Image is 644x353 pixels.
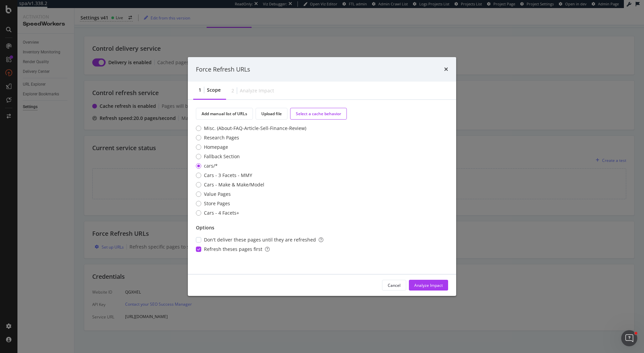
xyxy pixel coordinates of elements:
div: Cars - 4 Facets+ [204,210,239,216]
div: Homepage [204,144,228,150]
div: Scope [207,87,221,93]
div: Fallback Section [196,153,306,160]
div: Research Pages [204,134,239,141]
div: Cancel [388,282,400,288]
div: Value Pages [204,191,231,197]
div: cars/* [204,163,218,169]
div: Research Pages [196,134,306,141]
div: Cars - Make & Make/Model [196,181,306,188]
div: Cars - Make & Make/Model [204,181,264,188]
div: Store Pages [196,200,306,207]
div: Cars - 3 Facets - MMY [196,172,306,179]
iframe: Intercom live chat [621,330,637,346]
div: Analyze Impact [240,87,274,94]
div: Homepage [196,144,306,150]
div: modal [188,57,456,296]
div: Upload file [261,111,282,117]
div: times [444,65,448,74]
div: Select a cache behavior [296,111,341,117]
span: Don't deliver these pages until they are refreshed [204,236,323,243]
div: Fallback Section [204,153,240,160]
div: Store Pages [204,200,230,207]
div: Analyze Impact [414,282,443,288]
div: 1 [199,87,201,93]
div: Misc. (About-FAQ-Article-Sell-Finance-Review) [196,125,306,132]
div: 2 [231,87,234,94]
button: Analyze Impact [409,280,448,291]
div: Cars - 3 Facets - MMY [204,172,252,179]
span: Refresh theses pages first [204,246,270,253]
div: Force Refresh URLs [196,65,250,74]
div: Cars - 4 Facets+ [196,210,306,216]
div: Value Pages [196,191,306,197]
div: Add manual list of URLs [202,111,247,117]
button: Cancel [382,280,406,291]
div: cars/* [196,163,306,169]
div: Options [196,224,214,231]
div: Misc. (About-FAQ-Article-Sell-Finance-Review) [204,125,306,132]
